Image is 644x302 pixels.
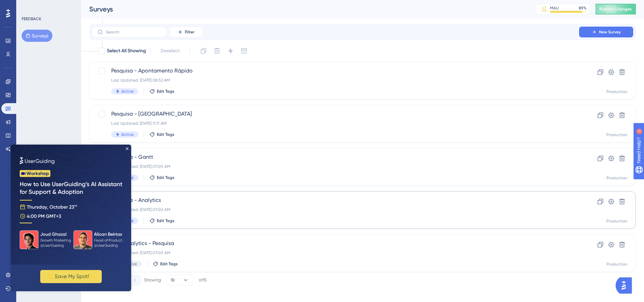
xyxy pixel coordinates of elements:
[16,2,42,10] span: Need Help?
[111,110,560,118] span: Pesquisa - [GEOGRAPHIC_DATA]
[89,4,519,14] div: Surveys
[157,132,174,137] span: Edit Tags
[111,67,560,75] span: Pesquisa - Apontamento Rápido
[111,153,560,161] span: Pesquisa - Gantt
[599,6,632,12] span: Publish Changes
[149,218,174,223] button: Edit Tags
[606,132,627,138] div: Production
[22,16,41,22] div: FEEDBACK
[157,89,174,94] span: Edit Tags
[115,3,118,5] div: Close Preview
[111,207,560,212] div: Last Updated: [DATE] 07:00 AM
[111,196,560,204] span: Pesquisa - Analytics
[550,5,559,11] div: MAU
[121,89,134,94] span: Active
[169,27,203,37] button: Filter
[166,275,193,285] button: 10
[579,27,633,37] button: New Survey
[606,218,627,224] div: Production
[595,4,636,14] button: Publish Changes
[154,45,186,57] button: Deselect
[161,47,180,55] span: Deselect
[111,78,560,83] div: Last Updated: [DATE] 08:52 AM
[111,164,560,169] div: Last Updated: [DATE] 07:00 AM
[121,132,134,137] span: Active
[579,5,587,11] div: 89 %
[599,29,621,35] span: New Survey
[185,29,194,35] span: Filter
[160,261,178,267] span: Edit Tags
[149,175,174,180] button: Edit Tags
[149,132,174,137] button: Edit Tags
[111,239,560,247] span: Beta Analytics - Pesquisa
[171,277,175,283] span: 10
[106,30,161,34] input: Search
[111,121,560,126] div: Last Updated: [DATE] 11:17 AM
[606,262,627,267] div: Production
[157,218,174,223] span: Edit Tags
[606,175,627,181] div: Production
[199,277,207,283] div: of 15
[149,89,174,94] button: Edit Tags
[111,250,560,255] div: Last Updated: [DATE] 07:00 AM
[153,261,178,267] button: Edit Tags
[616,275,636,296] iframe: UserGuiding AI Assistant Launcher
[22,30,52,42] button: Surveys
[107,47,146,55] span: Select All Showing
[157,175,174,180] span: Edit Tags
[29,125,91,139] button: ✨ Save My Spot!✨
[47,3,49,9] div: 3
[144,277,161,283] div: Showing
[606,89,627,94] div: Production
